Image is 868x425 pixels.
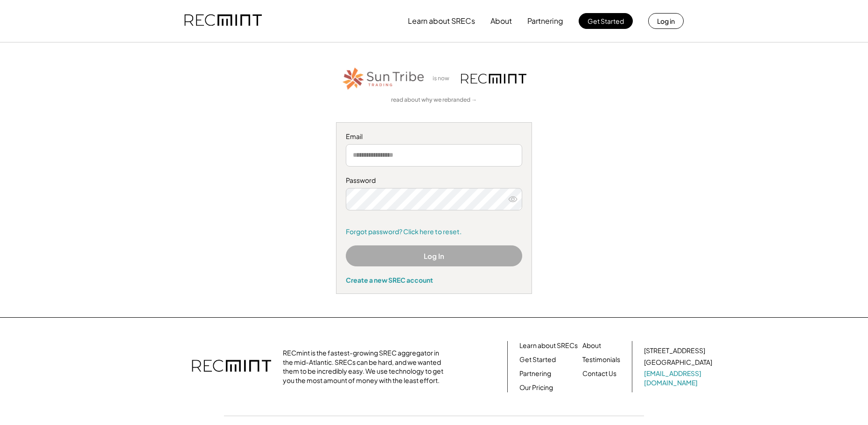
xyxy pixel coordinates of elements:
div: is now [430,75,456,83]
img: STT_Horizontal_Logo%2B-%2BColor.png [342,66,426,91]
button: Get Started [579,13,633,29]
button: Log In [346,245,522,266]
div: RECmint is the fastest-growing SREC aggregator in the mid-Atlantic. SRECs can be hard, and we wan... [283,348,448,385]
a: [EMAIL_ADDRESS][DOMAIN_NAME] [644,369,714,387]
a: Contact Us [582,369,616,378]
div: [GEOGRAPHIC_DATA] [644,358,712,367]
div: Create a new SREC account [346,276,522,284]
a: Testimonials [582,355,620,364]
img: recmint-logotype%403x.png [461,74,526,84]
a: Learn about SRECs [519,341,578,350]
a: Partnering [519,369,551,378]
button: Learn about SRECs [408,12,475,30]
button: Log in [648,13,684,29]
div: Password [346,176,522,185]
img: recmint-logotype%403x.png [192,350,271,383]
a: Get Started [519,355,556,364]
div: Email [346,132,522,141]
button: Partnering [527,12,563,30]
img: recmint-logotype%403x.png [184,5,262,37]
a: Forgot password? Click here to reset. [346,227,522,237]
a: About [582,341,601,350]
a: read about why we rebranded → [391,96,477,104]
div: [STREET_ADDRESS] [644,346,705,355]
button: About [490,12,512,30]
a: Our Pricing [519,383,553,392]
